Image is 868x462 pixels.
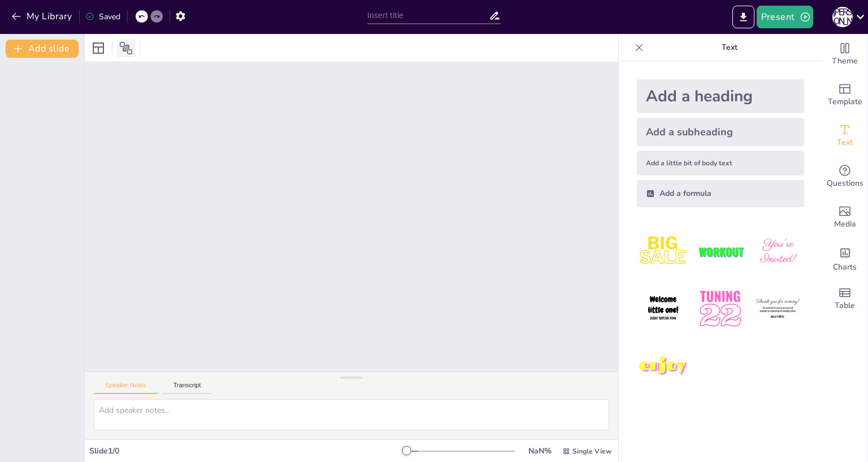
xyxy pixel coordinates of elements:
[752,225,804,278] img: 3.jpeg
[752,283,804,335] img: 6.jpeg
[572,447,611,456] span: Single View
[837,136,853,149] span: Text
[822,75,867,115] div: Add ready made slides
[822,34,867,75] div: Change the overall theme
[832,7,853,27] div: Б [PERSON_NAME]
[526,446,553,456] div: NaN %
[832,6,853,28] button: Б [PERSON_NAME]
[8,7,77,25] button: My Library
[835,300,855,312] span: Table
[822,238,867,279] div: Add charts and graphs
[822,279,867,319] div: Add a table
[637,79,804,113] div: Add a heading
[648,34,811,61] p: Text
[637,340,689,393] img: 7.jpeg
[89,39,107,57] div: Layout
[162,382,212,394] button: Transcript
[637,180,804,207] div: Add a formula
[367,7,489,24] input: Insert title
[694,283,747,335] img: 5.jpeg
[637,225,689,278] img: 1.jpeg
[6,40,79,58] button: Add slide
[732,6,754,28] button: Export to PowerPoint
[827,177,863,190] span: Questions
[822,197,867,238] div: Add images, graphics, shapes or video
[89,446,406,456] div: Slide 1 / 0
[119,41,133,55] span: Position
[694,225,747,278] img: 2.jpeg
[833,261,857,273] span: Charts
[637,151,804,176] div: Add a little bit of body text
[834,218,856,230] span: Media
[822,115,867,156] div: Add text boxes
[94,382,158,394] button: Speaker Notes
[85,11,120,22] div: Saved
[828,96,862,108] span: Template
[757,6,813,28] button: Present
[822,156,867,197] div: Get real-time input from your audience
[832,55,858,67] span: Theme
[637,118,804,146] div: Add a subheading
[637,283,689,335] img: 4.jpeg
